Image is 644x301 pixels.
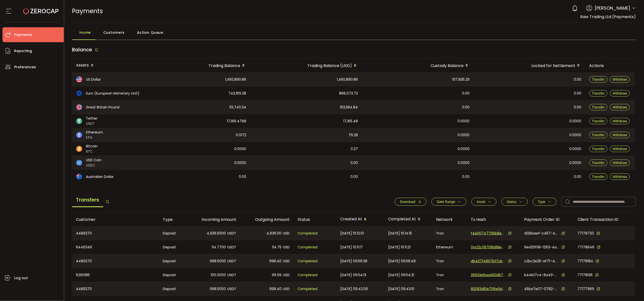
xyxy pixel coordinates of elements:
[137,28,163,37] span: Action Queue
[72,268,159,282] div: 6260185
[574,91,581,96] span: 0.00
[395,198,427,206] button: Download
[212,244,226,250] span: 114.7700
[589,146,608,152] button: Transfer
[507,200,517,204] span: Status
[524,259,559,264] span: c2bc2e25-af7f-4918-9a2a-7ebdc336cc5a
[570,118,581,124] span: 0.0000
[585,63,635,68] div: Actions
[340,258,368,264] span: [DATE] 09:56:38
[228,272,237,278] span: USDT
[586,247,644,301] div: Chat Widget
[340,244,363,250] span: [DATE] 10:11:17
[574,217,635,222] div: Client Transaction ID
[72,217,159,222] div: Customer
[589,160,608,166] button: Transfer
[267,231,282,236] span: 4,936.00
[294,217,337,222] div: Status
[471,245,506,250] span: 0xc12cf8706b88ecac54d1424a6058ba77ec5d80e31ff4607b59cd778ec26bca63
[524,245,559,250] span: 9ed33f98-1263-4af9-9d46-bd10a06e4f8e
[578,259,593,264] span: 77178184
[613,161,627,165] span: Withdraw
[76,90,82,96] img: eur_portfolio.svg
[362,61,474,70] div: Custody Balance
[339,91,358,96] span: 866,073.72
[524,231,559,236] span: d128aaef-c457-482c-b640-7c5bdd82e23b
[578,231,594,236] span: 77178720
[76,104,82,110] img: gbp_portfolio.svg
[250,61,362,70] div: Trading Balance (USD)
[159,268,187,282] div: Deposit
[613,133,627,137] span: Withdraw
[477,200,485,204] span: Asset
[76,132,82,138] img: eth_portfolio.svg
[225,77,246,82] span: 1,450,890.86
[159,254,187,268] div: Deposit
[86,91,140,96] span: Euro (European Monetary Unit)
[283,231,290,236] span: USD
[86,105,120,110] span: Great Britain Pound
[283,272,290,278] span: USD
[524,272,559,278] span: b44b17c4-8a49-4803-aec6-485d8873763f
[86,174,114,179] span: Australian Dollar
[610,90,630,97] button: Withdraw
[159,240,187,254] div: Deposit
[210,258,226,264] span: 998.5000
[351,174,358,180] span: 0.00
[159,217,187,222] div: Type
[384,215,432,224] div: Completed At
[86,116,98,121] span: Tether
[86,121,98,126] span: USDT
[458,132,470,138] span: 0.0000
[472,198,497,206] button: Asset
[298,286,318,292] span: Completed
[72,193,103,207] span: Transfers
[613,147,627,151] span: Withdraw
[72,7,103,15] span: Payments
[340,231,364,236] span: [DATE] 10:12:01
[533,198,557,206] button: Type
[613,77,627,81] span: Withdraw
[86,163,102,168] span: USDC
[592,119,605,123] span: Transfer
[72,227,159,240] div: 4489270
[14,31,32,38] span: Payments
[589,90,608,97] button: Transfer
[574,174,581,180] span: 0.00
[270,286,282,292] span: 998.40
[14,274,28,282] span: Log out
[589,173,608,180] button: Transfer
[400,200,415,204] span: Download
[592,175,605,179] span: Transfer
[76,146,82,152] img: btc_portfolio.svg
[578,272,593,278] span: 77178136
[574,104,581,110] span: 0.00
[211,272,226,278] span: 100.0000
[610,146,630,152] button: Withdraw
[103,28,125,37] span: Customers
[343,118,358,124] span: 17,165.48
[462,104,470,110] span: 0.00
[76,160,82,166] img: usdc_portfolio.svg
[239,174,246,180] span: 0.00
[592,91,605,95] span: Transfer
[474,61,585,70] div: Locked for Settlement
[458,160,470,166] span: 0.0000
[351,160,358,166] span: 0.00
[524,286,559,292] span: 45ba7e07-0782-407c-9116-6602cb375402
[432,282,467,296] div: Tron
[432,198,467,206] button: Date Range
[589,118,608,124] button: Transfer
[458,146,470,152] span: 0.0000
[228,258,237,264] span: USDT
[298,272,318,278] span: Completed
[235,160,246,166] span: 0.0000
[610,160,630,166] button: Withdraw
[72,240,159,254] div: 6446346
[432,254,467,268] div: Tron
[235,146,246,152] span: 0.0000
[570,132,581,138] span: 0.0000
[227,118,246,124] span: 17,166.4768
[72,254,159,268] div: 4489270
[337,215,384,224] div: Created At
